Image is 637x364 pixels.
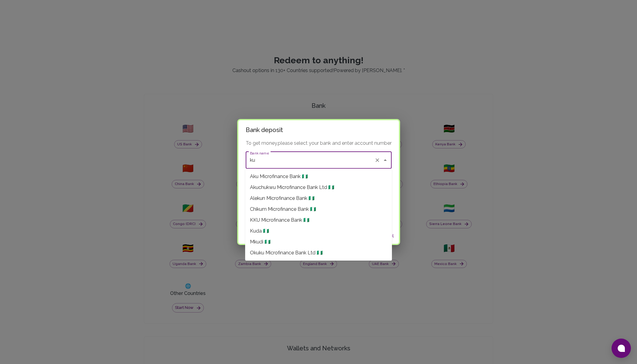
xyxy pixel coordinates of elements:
[612,339,631,358] button: Open chat window
[250,206,316,213] span: Chikum Microfinance Bank 🇳🇬
[250,173,308,180] span: Aku Microfinance Bank 🇳🇬
[250,227,269,235] span: Kuda 🇳🇬
[250,151,269,156] label: Bank name
[381,156,389,164] button: Close
[246,140,392,147] p: To get money, please select your bank and enter account number
[238,120,399,140] h2: Bank deposit
[250,249,323,256] span: Okuku Microfinance Bank Ltd 🇳🇬
[250,217,309,224] span: KKU Microfinance Bank 🇳🇬
[250,195,315,202] span: Alekun Microfinance Bank 🇳🇬
[373,156,382,164] button: Clear
[250,238,271,246] span: Mkudi 🇳🇬
[250,184,334,191] span: Akuchukwu Microfinance Bank Ltd 🇳🇬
